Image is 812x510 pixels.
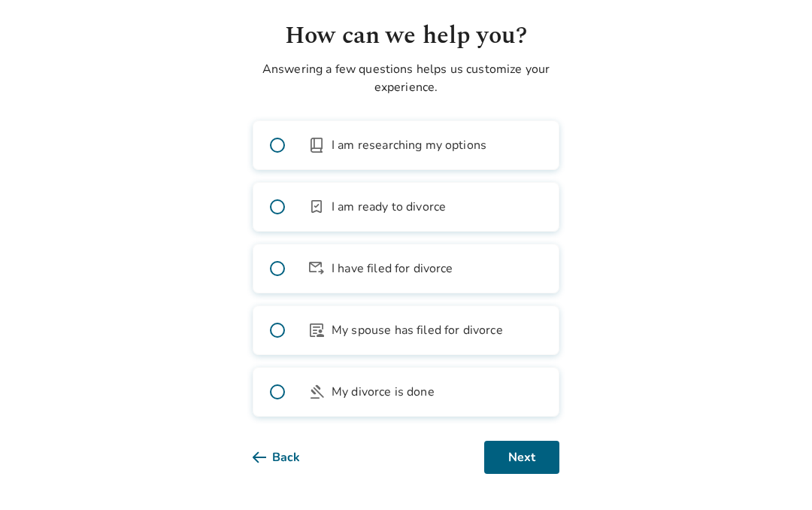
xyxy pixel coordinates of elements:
h1: How can we help you? [253,18,559,54]
iframe: Chat Widget [737,438,812,510]
span: outgoing_mail [308,260,326,278]
span: I am researching my options [332,136,486,154]
button: Next [484,441,559,474]
span: I have filed for divorce [332,260,453,278]
span: gavel [308,383,326,401]
span: book_2 [308,136,326,154]
span: My spouse has filed for divorce [332,321,503,339]
button: Back [253,441,324,474]
p: Answering a few questions helps us customize your experience. [253,60,559,96]
span: My divorce is done [332,383,435,401]
span: bookmark_check [308,198,326,216]
span: article_person [308,321,326,339]
span: I am ready to divorce [332,198,446,216]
